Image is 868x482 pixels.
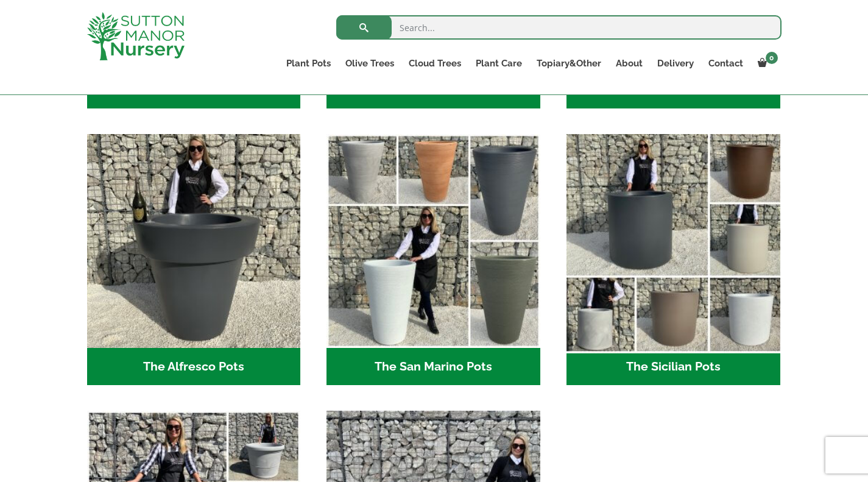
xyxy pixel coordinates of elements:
img: The Alfresco Pots [87,134,301,348]
a: Contact [701,55,750,72]
h2: The Alfresco Pots [87,348,301,386]
a: Visit product category The Alfresco Pots [87,134,301,385]
img: logo [87,12,185,60]
a: Olive Trees [338,55,401,72]
input: Search... [336,15,782,40]
a: Cloud Trees [401,55,468,72]
a: Plant Care [468,55,529,72]
img: The San Marino Pots [326,134,540,348]
h2: The San Marino Pots [326,348,540,386]
a: Visit product category The Sicilian Pots [566,134,780,385]
a: Delivery [650,55,701,72]
span: 0 [766,52,778,64]
a: About [609,55,650,72]
a: Topiary&Other [529,55,609,72]
img: The Sicilian Pots [561,129,785,353]
h2: The Sicilian Pots [566,348,780,386]
a: Plant Pots [279,55,338,72]
a: Visit product category The San Marino Pots [326,134,540,385]
a: 0 [750,55,782,72]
